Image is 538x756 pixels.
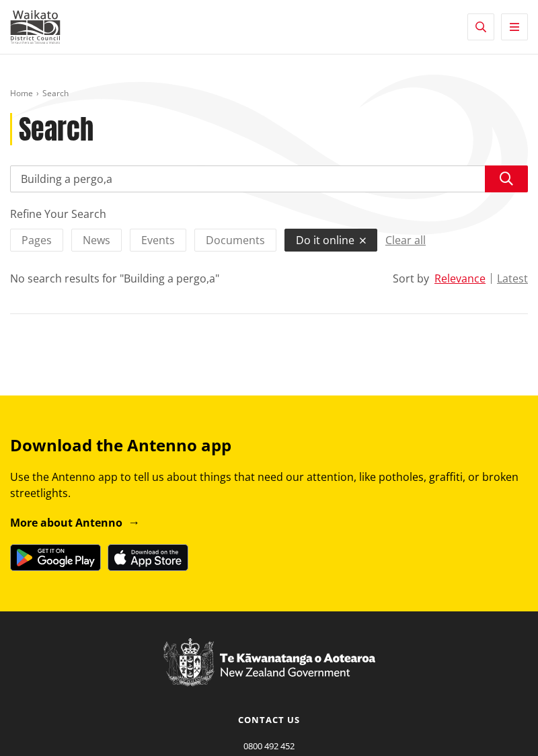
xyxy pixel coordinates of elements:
[141,233,175,248] span: Events
[42,87,69,99] span: Search
[206,233,265,248] span: Documents
[238,714,300,726] a: Contact us
[108,544,188,571] img: Download on the App Store
[10,87,33,99] a: Home
[296,233,354,248] span: Do it online
[163,638,375,687] img: New Zealand Government
[10,10,61,44] img: Waikato District Council - Te Kaunihera aa Takiwaa o Waikato
[10,206,528,222] div: Refine Your Search
[434,272,486,285] button: Relevance
[83,233,110,248] span: News
[243,740,295,752] a: 0800 492 452
[10,469,528,501] p: Use the Antenno app to tell us about things that need our attention, like potholes, graffiti, or ...
[10,88,528,100] nav: breadcrumb
[163,669,375,681] a: New Zealand Government
[19,113,93,145] h1: Search
[385,229,426,251] button: Clear all
[10,165,528,192] input: Search input
[10,515,140,530] a: More about Antenno
[22,233,52,248] span: Pages
[10,436,528,455] h3: Download the Antenno app
[10,544,101,571] img: Get it on Google Play
[10,270,219,287] div: No search results for "Building a pergo,a"
[393,270,429,287] div: Sort by
[497,272,528,285] button: Latest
